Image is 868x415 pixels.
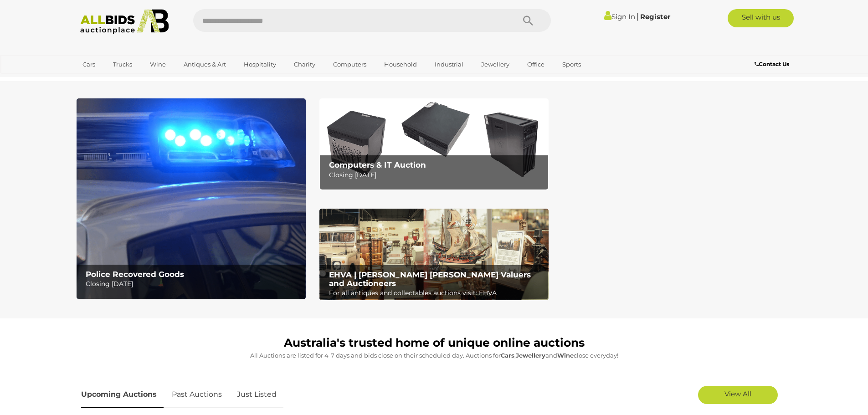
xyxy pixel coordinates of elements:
[319,98,549,190] img: Computers & IT Auction
[319,209,549,301] a: EHVA | Evans Hastings Valuers and Auctioneers EHVA | [PERSON_NAME] [PERSON_NAME] Valuers and Auct...
[75,9,174,34] img: Allbids.com.au
[319,98,549,190] a: Computers & IT Auction Computers & IT Auction Closing [DATE]
[81,337,787,349] h1: Australia's trusted home of unique online auctions
[77,98,306,299] img: Police Recovered Goods
[475,57,515,72] a: Jewellery
[637,11,639,21] span: |
[165,381,229,408] a: Past Auctions
[516,352,545,359] strong: Jewellery
[755,59,791,69] a: Contact Us
[728,9,794,27] a: Sell with us
[378,57,423,72] a: Household
[327,57,372,72] a: Computers
[178,57,232,72] a: Antiques & Art
[429,57,469,72] a: Industrial
[329,287,544,299] p: For all antiques and collectables auctions visit: EHVA
[288,57,321,72] a: Charity
[724,389,751,398] span: View All
[557,352,574,359] strong: Wine
[319,209,549,301] img: EHVA | Evans Hastings Valuers and Auctioneers
[86,278,300,290] p: Closing [DATE]
[81,350,787,361] p: All Auctions are listed for 4-7 days and bids close on their scheduled day. Auctions for , and cl...
[329,160,426,169] b: Computers & IT Auction
[144,57,172,72] a: Wine
[604,12,635,21] a: Sign In
[505,9,551,32] button: Search
[86,270,184,279] b: Police Recovered Goods
[755,61,789,67] b: Contact Us
[329,169,544,181] p: Closing [DATE]
[107,57,138,72] a: Trucks
[77,72,153,87] a: [GEOGRAPHIC_DATA]
[698,386,778,404] a: View All
[230,381,283,408] a: Just Listed
[640,12,670,21] a: Register
[81,381,164,408] a: Upcoming Auctions
[77,98,306,299] a: Police Recovered Goods Police Recovered Goods Closing [DATE]
[556,57,587,72] a: Sports
[329,270,531,288] b: EHVA | [PERSON_NAME] [PERSON_NAME] Valuers and Auctioneers
[238,57,282,72] a: Hospitality
[521,57,550,72] a: Office
[77,57,101,72] a: Cars
[501,352,514,359] strong: Cars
